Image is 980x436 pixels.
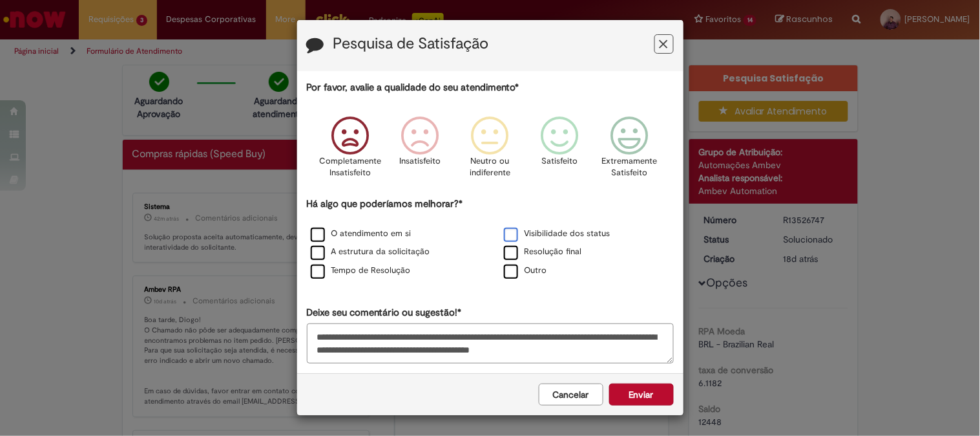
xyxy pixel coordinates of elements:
button: Cancelar [539,384,603,406]
label: Outro [504,265,547,277]
div: Satisfeito [527,107,593,195]
p: Completamente Insatisfeito [319,155,381,179]
p: Extremamente Satisfeito [602,155,658,179]
label: Por favor, avalie a qualidade do seu atendimento* [307,81,519,94]
label: Deixe seu comentário ou sugestão!* [307,306,462,320]
div: Completamente Insatisfeito [317,107,383,195]
label: Pesquisa de Satisfação [333,36,489,52]
label: Resolução final [504,246,582,258]
div: Extremamente Satisfeito [597,107,663,195]
label: O atendimento em si [311,228,412,240]
p: Satisfeito [542,155,578,168]
p: Insatisfeito [399,155,441,168]
div: Há algo que poderíamos melhorar?* [307,197,674,281]
button: Enviar [609,384,674,406]
div: Neutro ou indiferente [457,107,523,195]
label: Tempo de Resolução [311,265,411,277]
p: Neutro ou indiferente [466,155,513,179]
div: Insatisfeito [387,107,453,195]
label: Visibilidade dos status [504,228,610,240]
label: A estrutura da solicitação [311,246,430,258]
